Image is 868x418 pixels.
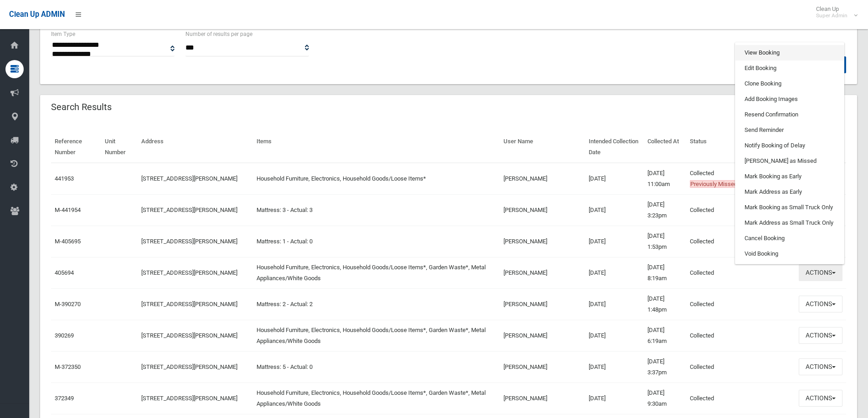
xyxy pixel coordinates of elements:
td: Household Furniture, Electronics, Household Goods/Loose Items*, Garden Waste*, Metal Appliances/W... [253,320,500,351]
button: Actions [799,264,842,281]
td: [PERSON_NAME] [500,288,585,320]
td: Collected [686,351,795,383]
a: M-372350 [55,363,81,370]
td: Collected [686,257,795,288]
td: [DATE] 1:48pm [644,288,687,320]
th: Address [138,131,253,163]
td: Collected [686,163,795,195]
th: User Name [500,131,585,163]
td: Collected [686,194,795,226]
td: [DATE] [585,351,644,383]
a: Clone Booking [735,76,844,91]
a: Mark Booking as Early [735,169,844,184]
span: Clean Up ADMIN [9,10,65,19]
td: [PERSON_NAME] [500,257,585,288]
button: Actions [799,390,842,407]
td: Collected [686,320,795,351]
td: [DATE] 9:30am [644,383,687,414]
label: Item Type [51,29,75,39]
small: Super Admin [816,12,847,19]
th: Reference Number [51,131,101,163]
td: [DATE] 3:37pm [644,351,687,383]
a: [STREET_ADDRESS][PERSON_NAME] [141,206,237,213]
td: [DATE] [585,257,644,288]
label: Number of results per page [185,29,252,39]
button: Actions [799,358,842,375]
a: Cancel Booking [735,231,844,246]
th: Items [253,131,500,163]
td: Mattress: 2 - Actual: 2 [253,288,500,320]
a: [PERSON_NAME] as Missed [735,153,844,169]
button: Actions [799,296,842,312]
a: M-441954 [55,206,81,213]
td: Household Furniture, Electronics, Household Goods/Loose Items*, Garden Waste*, Metal Appliances/W... [253,383,500,414]
td: Collected [686,226,795,257]
span: Clean Up [812,5,857,19]
td: [DATE] [585,226,644,257]
a: Void Booking [735,246,844,262]
td: Mattress: 3 - Actual: 3 [253,194,500,226]
button: Actions [799,327,842,344]
td: [PERSON_NAME] [500,194,585,226]
a: M-405695 [55,238,81,245]
td: [DATE] 6:19am [644,320,687,351]
td: [DATE] 8:19am [644,257,687,288]
td: [DATE] 3:23pm [644,194,687,226]
a: 390269 [55,332,74,339]
td: [PERSON_NAME] [500,320,585,351]
th: Collected At [644,131,687,163]
td: [PERSON_NAME] [500,226,585,257]
a: [STREET_ADDRESS][PERSON_NAME] [141,175,237,182]
td: [PERSON_NAME] [500,383,585,414]
a: [STREET_ADDRESS][PERSON_NAME] [141,395,237,402]
td: Mattress: 5 - Actual: 0 [253,351,500,383]
a: Resend Confirmation [735,107,844,122]
td: Household Furniture, Electronics, Household Goods/Loose Items* [253,163,500,195]
a: 441953 [55,175,74,182]
td: [PERSON_NAME] [500,351,585,383]
td: [DATE] [585,163,644,195]
th: Intended Collection Date [585,131,644,163]
td: [DATE] 11:00am [644,163,687,195]
th: Status [686,131,795,163]
a: Mark Address as Early [735,184,844,200]
a: M-390270 [55,301,81,307]
td: Collected [686,383,795,414]
a: [STREET_ADDRESS][PERSON_NAME] [141,238,237,245]
td: [DATE] [585,383,644,414]
a: Edit Booking [735,60,844,76]
a: [STREET_ADDRESS][PERSON_NAME] [141,363,237,370]
td: Collected [686,288,795,320]
a: Mark Booking as Small Truck Only [735,200,844,215]
a: [STREET_ADDRESS][PERSON_NAME] [141,269,237,276]
td: [DATE] [585,194,644,226]
a: Notify Booking of Delay [735,138,844,153]
a: [STREET_ADDRESS][PERSON_NAME] [141,332,237,339]
td: [DATE] 1:53pm [644,226,687,257]
a: Mark Address as Small Truck Only [735,215,844,231]
td: Household Furniture, Electronics, Household Goods/Loose Items*, Garden Waste*, Metal Appliances/W... [253,257,500,288]
td: [PERSON_NAME] [500,163,585,195]
a: 405694 [55,269,74,276]
a: [STREET_ADDRESS][PERSON_NAME] [141,301,237,307]
td: [DATE] [585,288,644,320]
a: View Booking [735,45,844,60]
th: Unit Number [101,131,138,163]
td: Mattress: 1 - Actual: 0 [253,226,500,257]
a: 372349 [55,395,74,402]
a: Add Booking Images [735,91,844,107]
td: [DATE] [585,320,644,351]
span: Previously Missed [690,180,738,188]
a: Send Reminder [735,122,844,138]
header: Search Results [40,98,123,116]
